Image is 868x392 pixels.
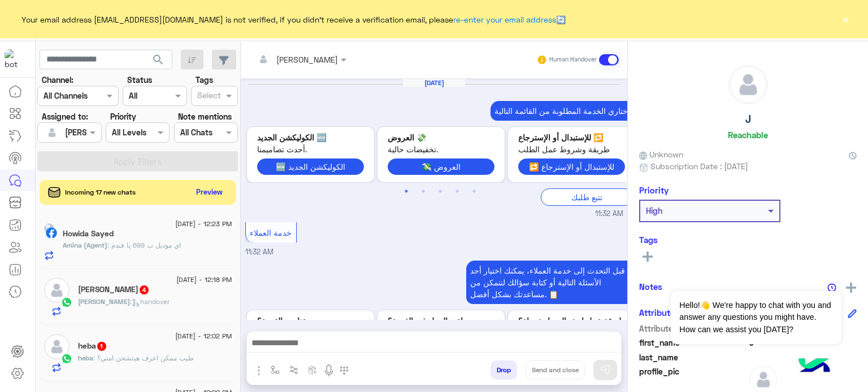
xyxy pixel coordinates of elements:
span: Attribute Name [639,323,747,334]
span: تخفيضات حالية. [388,143,494,155]
button: Trigger scenario [285,360,303,379]
span: [PERSON_NAME] [78,297,130,306]
p: 💸 العروض [388,131,494,143]
span: Hello!👋 We're happy to chat with you and answer any questions you might have. How can we assist y... [671,291,841,344]
h6: [DATE] [403,79,465,87]
h6: Tags [639,235,857,245]
span: [DATE] - 12:18 PM [176,275,232,285]
span: 4 [140,285,149,294]
span: search [151,53,165,67]
img: defaultAdmin.png [44,334,70,359]
img: 919860931428189 [5,49,25,69]
h6: Reachable [728,130,768,140]
button: 🆕 الكوليكشن الجديد [257,158,364,175]
h5: heba [78,341,107,351]
img: select flow [271,365,280,375]
label: Priority [110,111,136,122]
img: defaultAdmin.png [44,125,60,140]
img: picture [44,223,54,234]
span: Unknown [639,148,683,160]
button: 🔁 للإستبدال أو الإسترجاع [518,158,625,175]
img: send voice note [322,364,336,377]
h6: Priority [639,185,669,195]
img: Facebook [46,227,57,239]
span: Incoming 17 new chats [65,187,136,197]
small: Human Handover [549,55,597,64]
p: طريقة عمل استبدال و استرجاع؟ [518,315,625,327]
button: Send and close [526,360,585,380]
button: 5 of 3 [468,186,480,197]
h5: Rana Elkattan [78,285,150,294]
span: first_name [639,337,747,349]
button: 2 of 3 [418,186,429,197]
h5: J [745,113,751,126]
img: add [846,283,856,293]
span: : handover [130,297,170,306]
button: create order [303,360,322,379]
p: مواعيد العمل فى الفروع؟ [388,315,494,327]
img: defaultAdmin.png [729,65,767,104]
img: send message [600,364,611,376]
button: Preview [192,184,228,200]
label: Tags [196,74,213,86]
button: search [145,50,172,74]
img: Trigger scenario [289,365,298,375]
span: طيب ممكن اعرف هيتشحن امتي؟ [93,354,194,362]
a: re-enter your email address [453,15,556,24]
span: اي موديل ب 699 يا فندم [107,241,181,249]
span: 11:32 AM [595,209,623,219]
button: 💸 العروض [388,158,494,175]
label: Assigned to: [42,111,88,122]
img: WhatsApp [61,297,72,308]
button: 3 of 3 [435,186,446,197]
img: defaultAdmin.png [44,278,70,303]
h6: Attributes [639,307,679,318]
span: last_name [639,351,747,363]
span: 1 [97,342,106,351]
button: 4 of 3 [452,186,463,197]
button: Apply Filters [37,151,238,171]
button: 1 of 3 [401,186,412,197]
span: Amina (Agent) [63,241,107,249]
span: خدمة العملاء [250,228,292,237]
span: heba [78,354,93,362]
img: make a call [340,366,349,375]
span: [DATE] - 12:23 PM [175,219,232,229]
span: Your email address [EMAIL_ADDRESS][DOMAIN_NAME] is not verified, if you didn't receive a verifica... [21,14,566,25]
img: send attachment [252,364,266,377]
span: أحدث تصاميمنا. [257,143,364,155]
img: hulul-logo.png [795,347,834,386]
span: 11:32 AM [245,248,274,256]
p: 7/9/2025, 11:32 AM [466,261,636,304]
h5: Howida Sayed [63,229,114,239]
span: طريقة وشروط عمل الطلب [518,143,625,155]
button: × [840,14,851,25]
span: profile_pic [639,365,747,391]
h6: Notes [639,281,662,292]
label: Channel: [42,74,73,86]
label: Note mentions [178,111,232,122]
img: WhatsApp [61,353,72,364]
label: Status [127,74,152,86]
p: 🆕 الكوليكشن الجديد [257,131,364,143]
span: [DATE] - 12:02 PM [175,331,232,341]
img: create order [308,365,317,375]
button: select flow [266,360,285,379]
span: Subscription Date : [DATE] [650,160,748,172]
p: 7/9/2025, 11:32 AM [491,101,636,121]
p: 🔁 للإستبدال أو الإسترجاع [518,131,625,143]
div: تتبع طلبك [541,188,633,206]
div: Select [196,89,221,104]
button: Drop [491,360,517,380]
p: عناوين الفروع؟ [257,315,364,327]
